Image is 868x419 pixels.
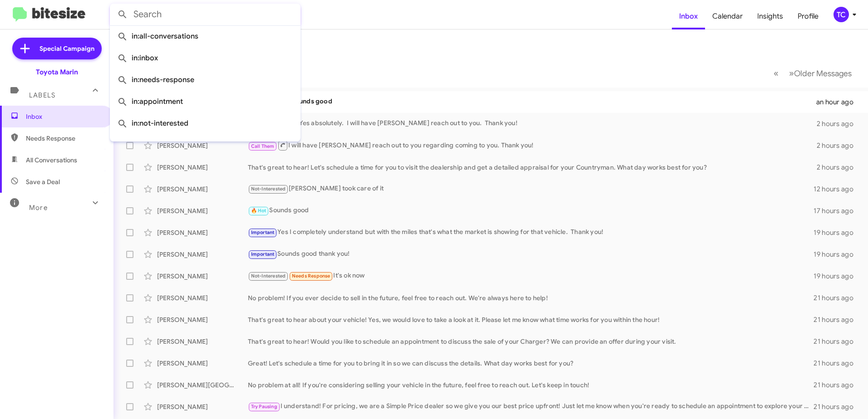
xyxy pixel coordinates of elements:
[36,68,78,77] div: Toyota Marin
[251,251,275,257] span: Important
[814,315,861,324] div: 21 hours ago
[817,163,861,172] div: 2 hours ago
[826,7,858,22] button: TC
[251,208,266,214] span: 🔥 Hot
[157,250,248,259] div: [PERSON_NAME]
[248,271,814,281] div: It's ok now
[248,315,814,324] div: That's great to hear about your vehicle! Yes, we would love to take a look at it. Please let me k...
[29,204,48,212] span: More
[248,401,814,412] div: I understand! For pricing, we are a Simple Price dealer so we give you our best price upfront! Ju...
[157,337,248,346] div: [PERSON_NAME]
[117,25,293,47] span: in:all-conversations
[248,205,814,216] div: Sounds good
[12,38,102,59] a: Special Campaign
[251,273,286,279] span: Not-Interested
[794,68,852,78] span: Older Messages
[814,228,861,237] div: 19 hours ago
[157,141,248,150] div: [PERSON_NAME]
[157,206,248,215] div: [PERSON_NAME]
[157,359,248,368] div: [PERSON_NAME]
[110,4,301,25] input: Search
[251,143,275,149] span: Call Them
[117,134,293,156] span: in:sold-verified
[26,177,60,186] span: Save a Deal
[790,3,826,29] a: Profile
[816,97,861,107] div: an hour ago
[157,272,248,281] div: [PERSON_NAME]
[750,3,790,29] a: Insights
[26,156,77,165] span: All Conversations
[39,44,94,53] span: Special Campaign
[248,337,814,346] div: That's great to hear! Would you like to schedule an appointment to discuss the sale of your Charg...
[248,227,814,238] div: Yes I completely understand but with the miles that's what the market is showing for that vehicle...
[814,272,861,281] div: 19 hours ago
[157,185,248,194] div: [PERSON_NAME]
[814,337,861,346] div: 21 hours ago
[157,380,248,390] div: [PERSON_NAME][GEOGRAPHIC_DATA]
[117,112,293,134] span: in:not-interested
[814,359,861,368] div: 21 hours ago
[814,206,861,215] div: 17 hours ago
[248,163,817,172] div: That's great to hear! Let's schedule a time for you to visit the dealership and get a detailed ap...
[157,315,248,324] div: [PERSON_NAME]
[814,402,861,411] div: 21 hours ago
[705,3,750,29] a: Calendar
[29,91,55,99] span: Labels
[157,402,248,411] div: [PERSON_NAME]
[248,249,814,259] div: Sounds good thank you!
[814,250,861,259] div: 19 hours ago
[789,68,794,79] span: »
[672,3,705,29] a: Inbox
[817,141,861,150] div: 2 hours ago
[784,64,857,83] button: Next
[769,64,857,83] nav: Page navigation example
[26,134,103,143] span: Needs Response
[774,68,779,79] span: «
[117,91,293,112] span: in:appointment
[117,47,293,69] span: in:inbox
[248,380,814,390] div: No problem at all! If you're considering selling your vehicle in the future, feel free to reach o...
[251,186,286,192] span: Not-Interested
[26,112,103,121] span: Inbox
[814,185,861,194] div: 12 hours ago
[248,97,816,107] div: Sounds good
[768,64,784,83] button: Previous
[251,404,277,409] span: Try Pausing
[248,359,814,368] div: Great! Let's schedule a time for you to bring it in so we can discuss the details. What day works...
[814,380,861,390] div: 21 hours ago
[817,119,861,128] div: 2 hours ago
[248,293,814,302] div: No problem! If you ever decide to sell in the future, feel free to reach out. We're always here t...
[814,293,861,302] div: 21 hours ago
[833,7,849,22] div: TC
[248,118,817,129] div: Yes absolutely. I will have [PERSON_NAME] reach out to you. Thank you!
[292,273,330,279] span: Needs Response
[157,163,248,172] div: [PERSON_NAME]
[251,229,275,235] span: Important
[157,293,248,302] div: [PERSON_NAME]
[248,140,817,151] div: I will have [PERSON_NAME] reach out to you regarding coming to you. Thank you!
[248,184,814,194] div: [PERSON_NAME] took care of it
[157,228,248,237] div: [PERSON_NAME]
[117,69,293,91] span: in:needs-response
